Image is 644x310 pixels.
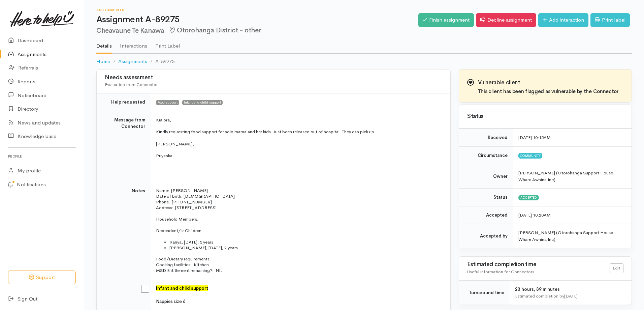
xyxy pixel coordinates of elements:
[156,141,442,147] p: [PERSON_NAME],
[156,152,442,159] p: Priyanka
[156,256,442,273] p: Food/Dietary requirements: Cooking facilities: Kitchen MSD Entitlement remaining?: NIL
[459,189,513,206] td: Status
[156,299,186,304] label: Nappies size 6
[518,212,551,218] time: [DATE] 10:20AM
[156,117,442,123] p: Kia ora,
[467,113,623,120] h3: Status
[459,206,513,224] td: Accepted
[96,58,110,65] a: Home
[147,58,174,65] li: A-89275
[515,286,560,292] span: 23 hours, 39 minutes
[169,239,442,245] li: Ranya, [DATE], 5 years
[513,224,632,248] td: [PERSON_NAME] (Otorohanga Support House Whare Awhina Inc)
[96,15,418,25] h1: Assignment A-89275
[418,13,474,27] a: Finish assignment
[518,170,613,182] span: [PERSON_NAME] (Otorohanga Support House Whare Awhina Inc)
[156,100,179,105] span: Food support
[155,34,180,53] a: Print Label
[564,293,578,299] time: [DATE]
[182,100,223,105] span: Infant and child support
[459,224,513,248] td: Accepted by
[97,93,151,111] td: Help requested
[120,34,147,53] a: Interactions
[459,281,510,305] td: Turnaround time
[467,269,534,275] span: Useful information for Connectors
[156,285,208,291] font: Infant and child support
[156,216,442,233] p: Household Members: Dependent/s: Children
[105,75,442,81] h3: Needs assessment
[97,182,151,310] td: Notes
[476,13,536,27] a: Decline assignment
[459,129,513,147] td: Received
[518,195,539,200] span: Accepted
[96,8,418,12] h6: Assignments
[590,13,630,27] a: Print label
[96,34,112,54] a: Details
[515,293,623,300] div: Estimated completion by
[8,271,76,284] button: Support
[156,188,442,205] p: Name: [PERSON_NAME] Date of birth: [DEMOGRAPHIC_DATA] Phone: [PHONE_NUMBER]
[459,146,513,164] td: Circumstance
[156,129,442,135] p: Kindly requesting food support for solo mama and her kids. Just been released out of hospital. Th...
[459,164,513,189] td: Owner
[538,13,588,27] a: Add interaction
[518,135,551,140] time: [DATE] 10:15AM
[96,27,418,34] h2: Cheavaune Te Kanawa
[478,80,619,86] h3: Vulnerable client
[96,54,632,69] nav: breadcrumb
[156,205,442,210] p: Address: [STREET_ADDRESS]
[518,153,542,158] span: Community
[118,58,147,65] a: Assignments
[610,263,623,273] a: Edit
[467,261,610,268] h3: Estimated completion time
[8,152,76,161] h6: Profile
[105,82,158,87] span: Evaluation from Connector
[97,111,151,182] td: Message from Connector
[169,245,442,251] li: [PERSON_NAME], [DATE], 2 years
[478,89,619,94] h4: This client has been flagged as vulnerable by the Connector
[168,26,261,34] span: Ōtorohanga District - other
